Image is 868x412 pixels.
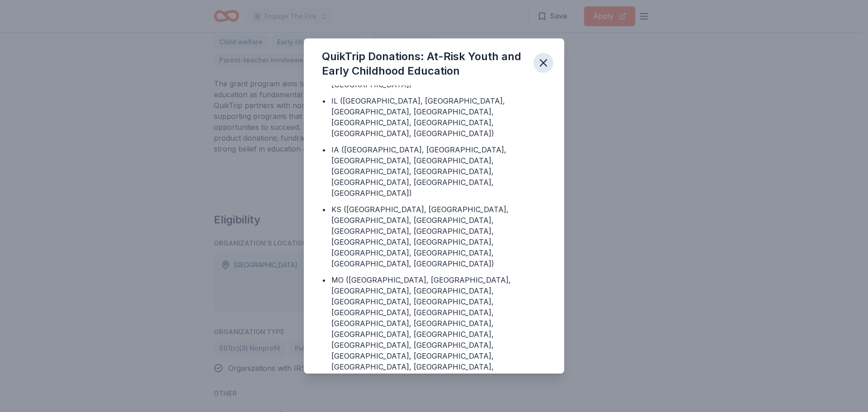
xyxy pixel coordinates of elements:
[322,144,326,155] div: •
[322,95,326,106] div: •
[322,204,326,215] div: •
[322,49,526,78] div: QuikTrip Donations: At-Risk Youth and Early Childhood Education
[331,204,546,269] div: KS ([GEOGRAPHIC_DATA], [GEOGRAPHIC_DATA], [GEOGRAPHIC_DATA], [GEOGRAPHIC_DATA], [GEOGRAPHIC_DATA]...
[322,275,326,285] div: •
[331,144,546,199] div: IA ([GEOGRAPHIC_DATA], [GEOGRAPHIC_DATA], [GEOGRAPHIC_DATA], [GEOGRAPHIC_DATA], [GEOGRAPHIC_DATA]...
[331,95,546,139] div: IL ([GEOGRAPHIC_DATA], [GEOGRAPHIC_DATA], [GEOGRAPHIC_DATA], [GEOGRAPHIC_DATA], [GEOGRAPHIC_DATA]...
[331,275,546,394] div: MO ([GEOGRAPHIC_DATA], [GEOGRAPHIC_DATA], [GEOGRAPHIC_DATA], [GEOGRAPHIC_DATA], [GEOGRAPHIC_DATA]...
